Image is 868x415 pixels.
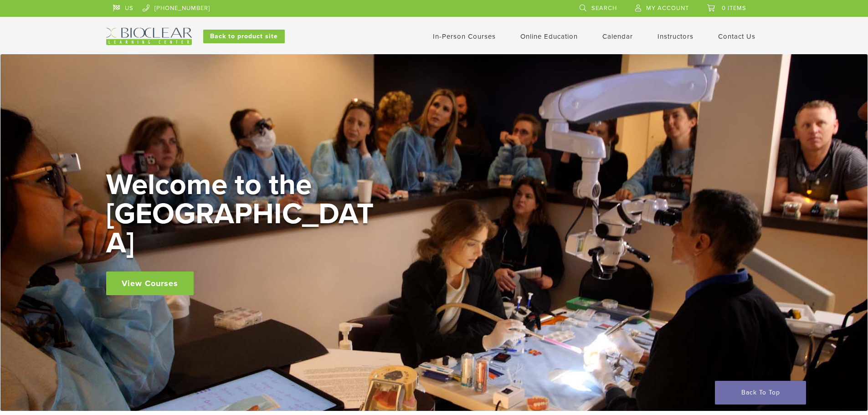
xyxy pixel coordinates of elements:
[433,32,496,41] a: In-Person Courses
[106,272,194,295] a: View Courses
[602,32,633,41] a: Calendar
[106,28,192,45] img: Bioclear
[722,5,746,12] span: 0 items
[657,32,693,41] a: Instructors
[106,170,380,258] h2: Welcome to the [GEOGRAPHIC_DATA]
[715,381,806,405] a: Back To Top
[718,32,755,41] a: Contact Us
[203,30,285,43] a: Back to product site
[591,5,617,12] span: Search
[646,5,689,12] span: My Account
[520,32,578,41] a: Online Education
